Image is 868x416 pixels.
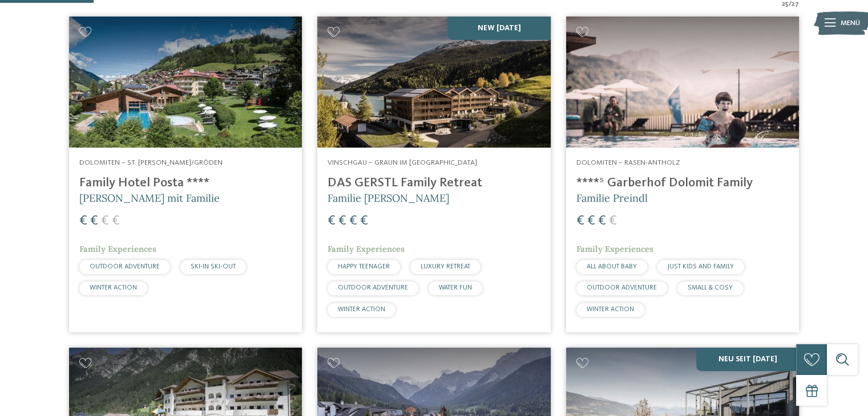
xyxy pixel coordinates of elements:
span: WINTER ACTION [90,284,137,291]
span: € [587,214,595,228]
span: € [79,214,87,228]
span: ALL ABOUT BABY [587,263,637,270]
span: € [609,214,617,228]
span: Dolomiten – Rasen-Antholz [576,159,680,166]
a: Familienhotels gesucht? Hier findet ihr die besten! NEW [DATE] Vinschgau – Graun im [GEOGRAPHIC_D... [317,17,550,332]
span: WATER FUN [439,284,472,291]
span: € [349,214,357,228]
span: Dolomiten – St. [PERSON_NAME]/Gröden [79,159,223,166]
span: JUST KIDS AND FAMILY [668,263,734,270]
span: € [360,214,368,228]
span: SMALL & COSY [688,284,733,291]
span: SKI-IN SKI-OUT [191,263,236,270]
h4: DAS GERSTL Family Retreat [328,176,540,191]
h4: Family Hotel Posta **** [79,176,292,191]
span: WINTER ACTION [338,306,385,313]
span: LUXURY RETREAT [421,263,470,270]
span: € [101,214,109,228]
span: OUTDOOR ADVENTURE [338,284,408,291]
span: OUTDOOR ADVENTURE [587,284,657,291]
span: Vinschgau – Graun im [GEOGRAPHIC_DATA] [328,159,477,166]
span: € [576,214,584,228]
span: € [90,214,98,228]
span: WINTER ACTION [587,306,634,313]
span: Family Experiences [328,244,405,254]
span: € [598,214,606,228]
span: Family Experiences [576,244,653,254]
span: HAPPY TEENAGER [338,263,390,270]
span: Family Experiences [79,244,156,254]
span: € [112,214,120,228]
span: OUTDOOR ADVENTURE [90,263,160,270]
img: Familienhotels gesucht? Hier findet ihr die besten! [317,17,550,148]
span: [PERSON_NAME] mit Familie [79,191,220,205]
img: Familienhotels gesucht? Hier findet ihr die besten! [69,17,302,148]
span: Familie [PERSON_NAME] [328,191,449,205]
span: € [328,214,336,228]
span: Familie Preindl [576,191,648,205]
a: Familienhotels gesucht? Hier findet ihr die besten! Dolomiten – St. [PERSON_NAME]/Gröden Family H... [69,17,302,332]
img: Familienhotels gesucht? Hier findet ihr die besten! [566,17,799,148]
a: Familienhotels gesucht? Hier findet ihr die besten! Dolomiten – Rasen-Antholz ****ˢ Garberhof Dol... [566,17,799,332]
span: € [338,214,346,228]
h4: ****ˢ Garberhof Dolomit Family [576,176,789,191]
